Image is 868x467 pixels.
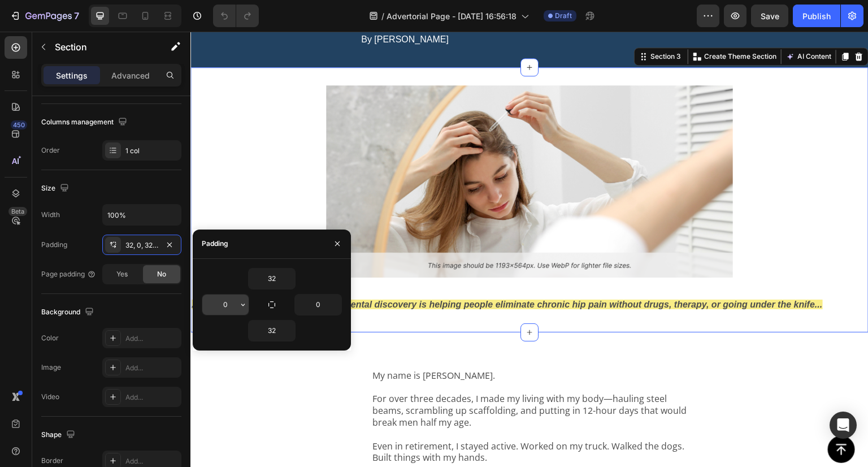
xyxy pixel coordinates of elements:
span: Advertorial Page - [DATE] 16:56:18 [387,10,517,22]
div: Width [41,210,60,220]
div: 450 [11,120,27,129]
input: Auto [249,321,295,341]
p: Advanced [111,70,150,81]
input: Auto [249,269,295,289]
div: Order [41,145,60,155]
div: 32, 0, 32, 0 [125,240,158,250]
p: Settings [56,70,88,81]
div: Padding [41,240,67,250]
input: Auto [295,295,341,315]
div: Video [41,392,59,402]
span: No [157,269,166,279]
div: Image [41,362,61,373]
iframe: Design area [190,32,868,467]
div: Color [41,333,59,343]
div: 1 col [125,146,179,156]
div: Padding [202,239,228,249]
div: Add... [125,456,179,466]
div: Add... [125,392,179,403]
div: Beta [8,207,27,216]
div: Add... [125,363,179,373]
input: Auto [202,295,249,315]
div: Add... [125,334,179,344]
div: Page padding [41,269,96,279]
div: Undo/Redo [213,5,259,27]
input: Auto [103,205,181,225]
button: Publish [793,5,840,27]
span: Yes [116,269,128,279]
div: Publish [802,10,831,22]
span: Save [761,11,779,21]
div: Border [41,456,63,466]
button: 7 [5,5,84,27]
p: 7 [74,9,79,23]
div: Background [41,305,96,320]
div: Shape [41,427,77,443]
div: Open Intercom Messenger [830,412,857,439]
p: Section [55,40,147,54]
button: Save [751,5,788,27]
div: Size [41,181,71,196]
div: Columns management [41,115,129,130]
span: / [381,10,384,22]
span: Draft [555,11,572,21]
